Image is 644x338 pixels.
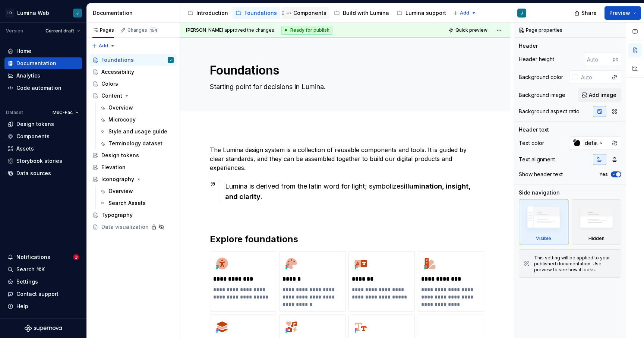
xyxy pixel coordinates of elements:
div: Contact support [16,290,59,298]
a: Colors [89,78,177,90]
div: Page tree [89,54,177,233]
div: Ready for publish [281,26,332,35]
div: Elevation [101,164,126,171]
span: Current draft [45,28,74,34]
div: Components [16,133,50,140]
span: approved the changes. [186,27,275,33]
button: Current draft [42,26,83,36]
div: Search Assets [108,199,146,207]
div: Design tokens [101,152,139,159]
div: Background aspect ratio [519,108,580,115]
img: bd86dfc0-09dc-443a-a09b-488f6ae62012.png [282,255,300,272]
div: Text alignment [519,156,555,163]
div: Terminology dataset [108,140,162,147]
a: Iconography [89,173,177,185]
button: Notifications3 [4,251,82,263]
a: Home [4,45,82,57]
div: Visible [519,199,569,245]
a: Typography [89,209,177,221]
div: Foundations [101,56,134,64]
div: Storybook stories [16,157,62,165]
div: Introduction [196,9,228,17]
div: Notifications [16,253,50,261]
textarea: Foundations [208,61,479,79]
div: Lumina support [405,9,446,17]
span: 3 [73,254,79,260]
button: Share [571,6,602,20]
a: Analytics [4,70,82,82]
div: Overview [108,187,133,195]
input: Auto [584,53,613,66]
div: J [521,10,523,16]
a: FoundationsJ [89,54,177,66]
div: default [583,139,604,147]
div: Pages [92,27,114,33]
a: Foundations [233,7,280,19]
div: Visible [536,236,551,241]
a: Assets [4,143,82,155]
button: Add [89,41,117,51]
div: Help [16,303,28,310]
img: 55b43391-aec6-4693-86dd-4a5853c722e4.png [352,255,370,272]
a: Code automation [4,82,82,94]
button: Preview [604,6,641,20]
div: Typography [101,211,133,219]
button: Contact support [4,288,82,300]
h2: Explore foundations [210,233,480,245]
div: Colors [101,80,118,88]
a: Build with Lumina [331,7,392,19]
img: 5ee49ead-940f-4a18-a670-1b1e4ebeff26.png [421,255,439,272]
div: This setting will be applied to your published documentation. Use preview to see how it looks. [534,255,616,273]
a: Introduction [184,7,231,19]
a: Search Assets [97,197,177,209]
a: Components [281,7,329,19]
label: Yes [599,171,608,177]
a: Design tokens [4,118,82,130]
span: 154 [149,27,158,33]
a: Storybook stories [4,155,82,167]
span: Quick preview [455,27,487,33]
div: Search ⌘K [16,266,45,273]
div: Hidden [588,236,604,241]
div: Page tree [184,6,449,20]
a: Settings [4,276,82,288]
div: Changes [127,27,158,33]
div: Design tokens [16,120,54,128]
div: Assets [16,145,34,152]
span: Add [99,43,108,49]
a: Data sources [4,167,82,179]
div: J [170,56,171,64]
div: Overview [108,104,133,111]
div: Components [293,9,326,17]
div: Style and usage guide [108,128,167,135]
img: 282710ee-c1eb-4c97-a9ce-def7dea1db2e.png [213,318,231,336]
a: Style and usage guide [97,126,177,138]
span: Add [460,10,469,16]
div: J [76,10,79,16]
span: Share [581,9,597,17]
div: Text color [519,139,544,147]
div: Home [16,47,31,55]
a: Data visualization [89,221,177,233]
div: Lumina Web [17,9,49,17]
a: Design tokens [89,149,177,161]
div: Iconography [101,176,134,183]
p: px [613,56,618,62]
span: Add image [589,91,616,99]
div: Content [101,92,122,99]
button: MxC-Fac [49,107,82,118]
a: Elevation [89,161,177,173]
a: Documentation [4,57,82,69]
a: Lumina support [394,7,449,19]
div: Code automation [16,84,61,92]
div: Side navigation [519,189,560,196]
input: Auto [578,70,608,84]
div: Background color [519,73,563,81]
p: The Lumina design system is a collection of reusable components and tools. It is guided by clear ... [210,145,480,172]
svg: Supernova Logo [25,325,62,332]
textarea: Starting point for decisions in Lumina. [208,81,479,93]
div: Background image [519,91,565,99]
div: Foundations [244,9,277,17]
button: Quick preview [446,25,491,35]
div: Show header text [519,171,563,178]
